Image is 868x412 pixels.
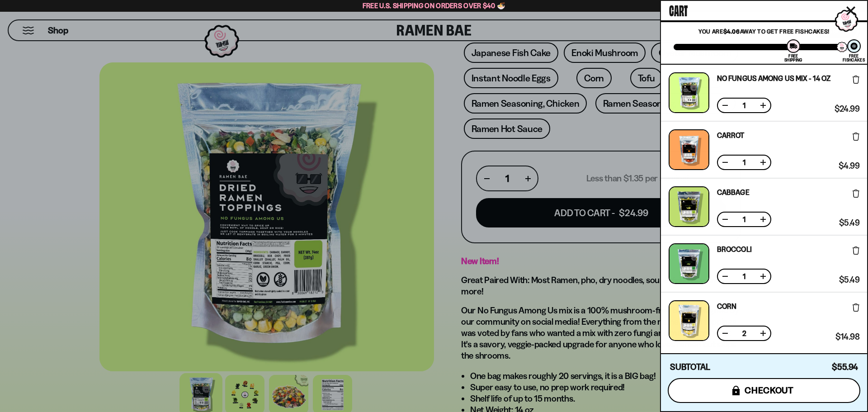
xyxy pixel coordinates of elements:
button: Close cart [844,4,858,18]
div: Free Fishcakes [843,54,865,62]
span: Cart [669,0,688,19]
a: Carrot [717,132,745,139]
span: 1 [737,102,751,109]
span: 1 [737,216,751,223]
div: Free Shipping [784,54,802,62]
span: 2 [737,330,751,337]
p: You are away to get Free Fishcakes! [674,28,854,35]
span: checkout [745,385,794,395]
span: $24.99 [835,105,859,113]
strong: $4.06 [723,28,740,35]
span: $4.99 [839,162,859,170]
a: Corn [717,303,736,310]
a: No Fungus Among Us Mix - 14 OZ [717,75,830,82]
h4: Subtotal [670,363,710,372]
span: $55.94 [832,362,858,372]
button: checkout [668,378,860,403]
span: $14.98 [835,333,859,341]
span: $5.49 [839,276,859,284]
a: Cabbage [717,189,750,196]
span: Free U.S. Shipping on Orders over $40 🍜 [363,1,506,10]
span: 1 [737,273,751,280]
a: Broccoli [717,246,752,253]
span: 1 [737,159,751,166]
span: $5.49 [839,219,859,227]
